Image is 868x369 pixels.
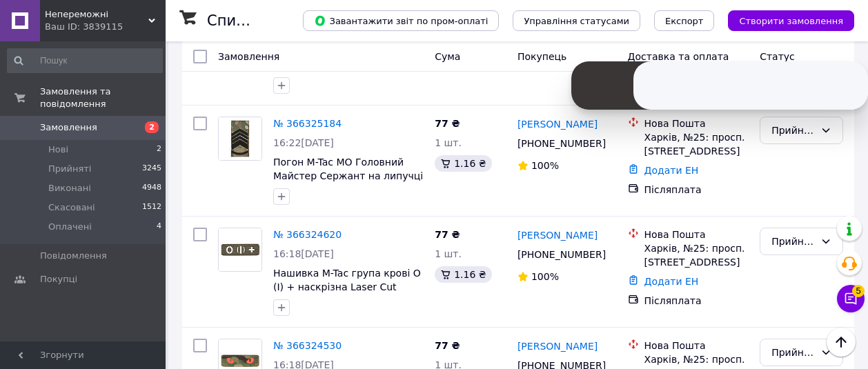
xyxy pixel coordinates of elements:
a: № 366325184 [273,118,342,129]
a: Додати ЕН [644,276,699,287]
div: Нова Пошта [644,117,749,130]
a: [PERSON_NAME] [517,228,598,242]
div: Прийнято [771,234,815,249]
div: Нова Пошта [644,339,749,352]
a: Додати ЕН [644,165,699,176]
a: Погон M-Tac МО Головний Майстер Сержант на липучці Multicam |neper- 512| [273,157,423,195]
span: 77 ₴ [435,340,460,351]
div: 1.16 ₴ [435,266,491,283]
span: Замовлення [218,51,279,62]
input: Пошук [7,48,163,73]
a: Створити замовлення [714,14,854,26]
span: 100% [531,160,559,171]
div: Післяплата [644,183,749,197]
span: 100% [531,271,559,282]
div: Нова Пошта [644,228,749,241]
h1: Список замовлень [207,12,347,29]
span: 16:22[DATE] [273,137,334,148]
div: Харків, №25: просп. [STREET_ADDRESS] [644,241,749,269]
span: Cума [435,51,460,62]
a: [PERSON_NAME] [517,117,598,131]
a: Фото товару [218,228,262,272]
span: Повідомлення [40,250,107,262]
span: Створити замовлення [739,16,843,26]
span: Виконані [48,182,91,195]
span: 77 ₴ [435,229,460,240]
div: Харків, №25: просп. [STREET_ADDRESS] [644,130,749,158]
button: Експорт [654,10,715,31]
a: № 366324620 [273,229,342,240]
span: Статус [760,51,795,62]
span: 1 шт. [435,248,462,259]
span: 16:18[DATE] [273,248,334,259]
button: Наверх [827,328,856,357]
span: Замовлення та повідомлення [40,86,166,110]
div: 1.16 ₴ [435,155,491,172]
span: Завантажити звіт по пром-оплаті [314,14,488,27]
span: 1512 [142,201,161,214]
span: Експорт [665,16,704,26]
span: 1 шт. [435,137,462,148]
button: Управління статусами [513,10,640,31]
div: Прийнято [771,345,815,360]
span: 5 [852,285,865,297]
span: 4 [157,221,161,233]
span: 4948 [142,182,161,195]
div: Післяплата [644,294,749,308]
span: Прийняті [48,163,91,175]
span: Нові [48,143,68,156]
span: 2 [157,143,161,156]
span: 3245 [142,163,161,175]
a: Фото товару [218,117,262,161]
span: Покупці [40,273,77,286]
span: Оплачені [48,221,92,233]
span: Управління статусами [524,16,629,26]
span: Покупець [517,51,566,62]
span: Скасовані [48,201,95,214]
div: [PHONE_NUMBER] [515,134,606,153]
div: Ваш ID: 3839115 [45,21,166,33]
a: № 366324530 [273,340,342,351]
button: Завантажити звіт по пром-оплаті [303,10,499,31]
div: Прийнято [771,123,815,138]
img: Фото товару [219,117,262,160]
span: Непереможні [45,8,148,21]
img: Фото товару [219,228,262,271]
div: [PHONE_NUMBER] [515,245,606,264]
a: Нашивка M-Tac група крові O (I) + наскрізна Laser Cut 25х80 Ranger Green |neper- 583| [273,268,421,320]
span: Замовлення [40,121,97,134]
span: 77 ₴ [435,118,460,129]
span: Доставка та оплата [628,51,729,62]
a: [PERSON_NAME] [517,339,598,353]
span: 2 [145,121,159,133]
button: Чат з покупцем5 [837,285,865,312]
button: Створити замовлення [728,10,854,31]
